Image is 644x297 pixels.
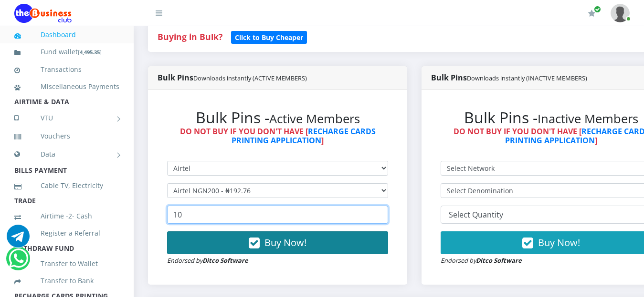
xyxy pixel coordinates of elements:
a: Transfer to Wallet [14,253,119,275]
span: Renew/Upgrade Subscription [594,6,601,13]
strong: Ditco Software [202,256,248,265]
a: Transfer to Bank [14,270,119,292]
a: Miscellaneous Payments [14,76,119,98]
strong: Ditco Software [476,256,522,265]
small: [ ] [78,49,102,56]
a: Chat for support [7,232,30,247]
small: Endorsed by [441,256,522,265]
a: Click to Buy Cheaper [231,31,307,42]
small: Active Members [269,110,360,127]
strong: Bulk Pins [158,72,307,83]
a: VTU [14,106,119,130]
h2: Bulk Pins - [167,109,388,127]
a: Data [14,142,119,166]
img: User [611,4,630,22]
img: Logo [14,4,72,23]
strong: Buying in Bulk? [158,31,222,42]
a: Transactions [14,59,119,80]
span: Buy Now! [538,236,580,249]
span: Buy Now! [264,236,306,249]
strong: Bulk Pins [431,72,587,83]
small: Inactive Members [538,110,638,127]
a: Vouchers [14,125,119,147]
button: Buy Now! [167,231,388,254]
strong: DO NOT BUY IF YOU DON'T HAVE [ ] [180,126,376,146]
small: Endorsed by [167,256,248,265]
a: Chat for support [9,254,28,270]
b: 4,495.35 [80,49,100,56]
small: Downloads instantly (ACTIVE MEMBERS) [193,74,307,82]
a: Airtime -2- Cash [14,205,119,227]
a: Fund wallet[4,495.35] [14,41,119,63]
input: Enter Quantity [167,206,388,224]
a: Cable TV, Electricity [14,175,119,197]
i: Renew/Upgrade Subscription [588,10,595,17]
small: Downloads instantly (INACTIVE MEMBERS) [467,74,587,82]
a: RECHARGE CARDS PRINTING APPLICATION [232,126,376,146]
a: Register a Referral [14,222,119,244]
b: Click to Buy Cheaper [235,33,303,42]
a: Dashboard [14,24,119,46]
